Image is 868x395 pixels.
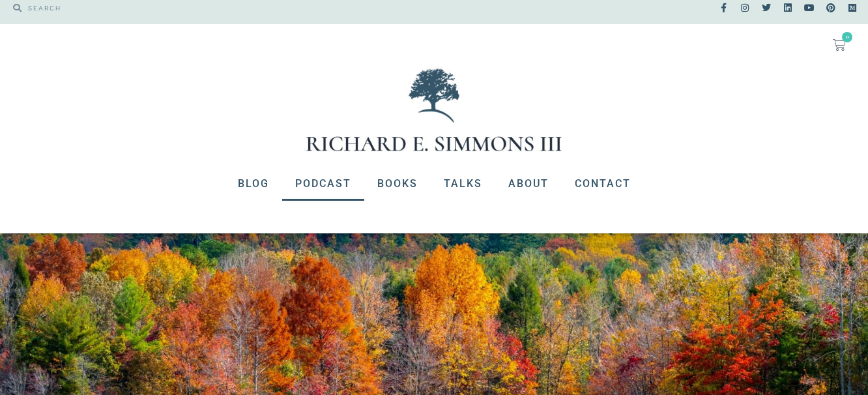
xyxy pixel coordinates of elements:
[225,167,282,201] a: Blog
[282,167,364,201] a: Podcast
[842,32,852,42] span: 0
[495,167,562,201] a: About
[562,167,644,201] a: Contact
[431,167,495,201] a: Talks
[364,167,431,201] a: Books
[817,31,861,59] a: 0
